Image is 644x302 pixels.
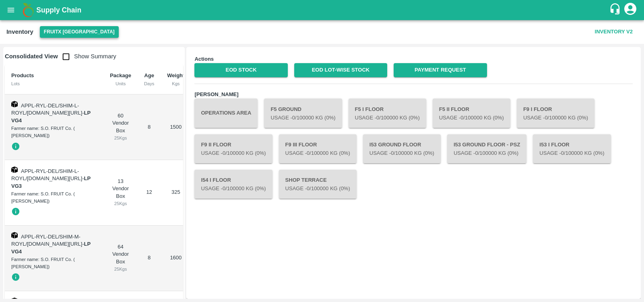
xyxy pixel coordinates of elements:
[194,63,287,77] a: EOD Stock
[11,175,91,189] span: -
[279,170,357,199] button: Shop TerraceUsage -0/100000 Kg (0%)
[369,150,434,157] p: Usage - 0 /100000 Kg (0%)
[110,72,131,78] b: Package
[110,134,131,142] div: 25 Kgs
[138,160,161,226] td: 12
[171,189,180,195] span: 325
[294,63,387,77] a: EOD Lot-wise Stock
[11,175,91,189] strong: LP VG3
[201,150,266,157] p: Usage - 0 /100000 Kg (0%)
[279,134,357,163] button: F9 III FloorUsage -0/100000 Kg (0%)
[138,226,161,291] td: 8
[609,3,623,17] div: customer-support
[110,200,131,207] div: 25 Kgs
[523,114,588,122] p: Usage - 0 /100000 Kg (0%)
[110,80,131,87] div: Units
[11,168,82,182] span: APPL-RYL-DEL/SHIM-L-ROYL/[DOMAIN_NAME][URL]
[5,53,58,60] b: Consolidated View
[11,234,82,247] span: APPL-RYL-DEL/SHIM-M-ROYL/[DOMAIN_NAME][URL]
[533,134,611,163] button: I53 I FloorUsage -0/100000 Kg (0%)
[539,150,604,157] p: Usage - 0 /100000 Kg (0%)
[201,185,266,193] p: Usage - 0 /100000 Kg (0%)
[40,26,119,38] button: Select DC
[144,80,154,87] div: Days
[20,2,36,18] img: logo
[285,185,350,193] p: Usage - 0 /100000 Kg (0%)
[270,114,335,122] p: Usage - 0 /100000 Kg (0%)
[11,166,18,173] img: box
[11,256,97,271] div: Farmer name: S.O. FRUIT Co. ( [PERSON_NAME])
[144,72,154,78] b: Age
[11,110,91,123] strong: LP VG4
[264,99,342,127] button: F5 GroundUsage -0/100000 Kg (0%)
[11,110,91,123] span: -
[11,241,91,255] strong: LP VG4
[592,25,636,39] button: Inventory V2
[623,2,638,18] div: account of current user
[433,99,510,127] button: F5 II FloorUsage -0/100000 Kg (0%)
[138,95,161,160] td: 8
[363,134,441,163] button: I53 Ground FloorUsage -0/100000 Kg (0%)
[36,6,81,14] b: Supply Chain
[194,56,214,62] b: Actions
[194,91,238,97] b: [PERSON_NAME]
[110,178,131,207] div: 13 Vendor Box
[194,99,258,127] button: Operations Area
[394,63,487,77] a: Payment Request
[447,134,526,163] button: I53 Ground Floor - PSZUsage -0/100000 Kg (0%)
[6,29,33,35] b: Inventory
[110,112,131,142] div: 60 Vendor Box
[167,80,184,87] div: Kgs
[349,99,426,127] button: F5 I FloorUsage -0/100000 Kg (0%)
[170,124,182,130] span: 1500
[517,99,594,127] button: F9 I FloorUsage -0/100000 Kg (0%)
[11,72,34,78] b: Products
[11,125,97,140] div: Farmer name: S.O. FRUIT Co. ( [PERSON_NAME])
[194,170,272,199] button: I54 I FloorUsage -0/100000 Kg (0%)
[11,241,91,255] span: -
[170,255,182,261] span: 1600
[355,114,420,122] p: Usage - 0 /100000 Kg (0%)
[110,265,131,273] div: 25 Kgs
[285,150,350,157] p: Usage - 0 /100000 Kg (0%)
[11,103,82,116] span: APPL-RYL-DEL/SHIM-L-ROYL/[DOMAIN_NAME][URL]
[11,101,18,107] img: box
[11,190,97,205] div: Farmer name: S.O. FRUIT Co. ( [PERSON_NAME])
[167,72,184,78] b: Weight
[2,1,20,19] button: open drawer
[454,150,520,157] p: Usage - 0 /100000 Kg (0%)
[11,232,18,238] img: box
[36,4,609,16] a: Supply Chain
[110,243,131,273] div: 64 Vendor Box
[58,53,116,60] span: Show Summary
[194,134,272,163] button: F9 II FloorUsage -0/100000 Kg (0%)
[11,80,97,87] div: Lots
[439,114,504,122] p: Usage - 0 /100000 Kg (0%)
